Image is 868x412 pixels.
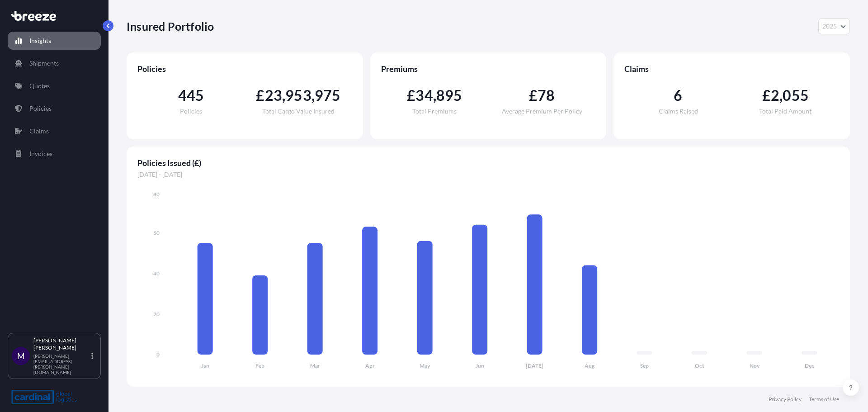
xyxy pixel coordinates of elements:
tspan: Aug [585,362,595,369]
span: £ [762,88,771,103]
span: 2025 [822,22,837,31]
span: Claims [624,63,839,74]
tspan: [DATE] [526,362,543,369]
span: [DATE] - [DATE] [137,170,839,179]
p: [PERSON_NAME] [PERSON_NAME] [33,337,90,351]
a: Quotes [8,77,101,95]
span: 975 [315,88,341,103]
a: Shipments [8,54,101,72]
p: Quotes [29,81,50,90]
span: £ [407,88,415,103]
span: 6 [674,88,682,103]
span: Claims Raised [659,108,698,114]
tspan: Oct [695,362,704,369]
span: , [433,88,436,103]
span: £ [256,88,264,103]
span: Total Premiums [412,108,457,114]
a: Claims [8,122,101,140]
p: Claims [29,127,49,136]
span: 445 [178,88,204,103]
span: £ [529,88,538,103]
p: Policies [29,104,52,113]
p: Insights [29,36,51,45]
tspan: Nov [750,362,760,369]
span: , [779,88,783,103]
span: 78 [538,88,555,103]
span: 23 [265,88,282,103]
tspan: Apr [365,362,375,369]
a: Policies [8,99,101,118]
tspan: Feb [255,362,264,369]
img: organization-logo [11,390,77,404]
tspan: Dec [805,362,814,369]
span: Premiums [381,63,596,74]
a: Insights [8,32,101,50]
tspan: 60 [153,229,160,236]
span: Total Cargo Value Insured [262,108,335,114]
span: Total Paid Amount [759,108,811,114]
tspan: 20 [153,311,160,317]
p: [PERSON_NAME][EMAIL_ADDRESS][PERSON_NAME][DOMAIN_NAME] [33,353,90,375]
tspan: 40 [153,270,160,277]
span: M [17,351,25,360]
span: , [311,88,315,103]
tspan: Jan [201,362,209,369]
span: 34 [415,88,433,103]
tspan: May [420,362,430,369]
p: Shipments [29,59,59,68]
tspan: Mar [310,362,320,369]
span: 055 [783,88,809,103]
tspan: Jun [476,362,484,369]
tspan: 0 [156,351,160,358]
a: Privacy Policy [769,396,802,403]
span: Policies Issued (£) [137,157,839,168]
tspan: Sep [640,362,649,369]
span: , [282,88,285,103]
span: 2 [771,88,779,103]
span: 895 [436,88,462,103]
button: Year Selector [818,18,850,34]
p: Insured Portfolio [127,19,214,33]
span: Policies [137,63,352,74]
a: Terms of Use [809,396,839,403]
p: Invoices [29,149,52,158]
span: Policies [180,108,202,114]
span: 953 [285,88,311,103]
tspan: 80 [153,191,160,198]
a: Invoices [8,145,101,163]
span: Average Premium Per Policy [502,108,582,114]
